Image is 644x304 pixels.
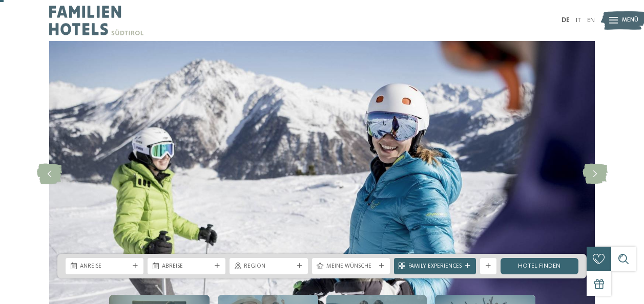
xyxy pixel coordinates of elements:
a: DE [562,17,570,24]
a: IT [576,17,581,24]
span: Abreise [162,263,211,271]
span: Region [244,263,293,271]
a: EN [587,17,595,24]
span: Anreise [80,263,129,271]
a: Hotel finden [501,258,578,274]
span: Family Experiences [408,263,462,271]
span: Meine Wünsche [326,263,376,271]
span: Menü [622,16,638,25]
